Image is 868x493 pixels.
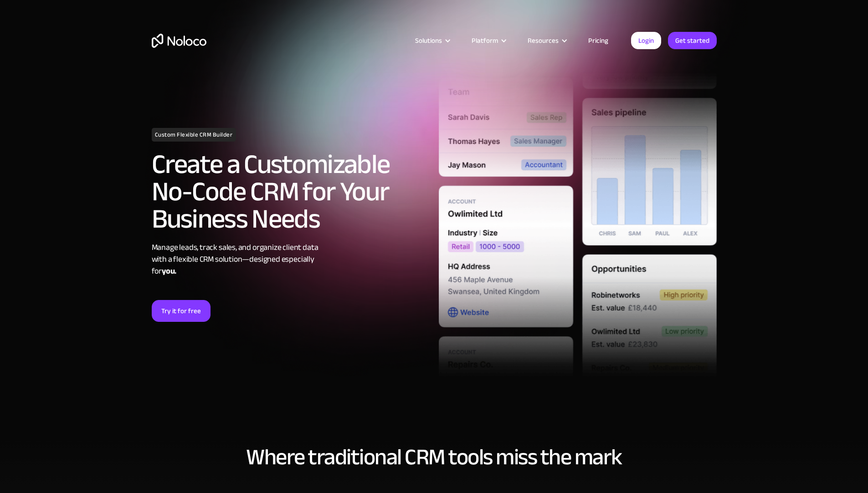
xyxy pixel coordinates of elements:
[152,128,236,142] h1: Custom Flexible CRM Builder
[152,242,430,277] div: Manage leads, track sales, and organize client data with a flexible CRM solution—designed especia...
[152,34,206,48] a: home
[152,300,211,322] a: Try it for free
[528,35,559,46] div: Resources
[460,35,516,46] div: Platform
[516,35,577,46] div: Resources
[472,35,498,46] div: Platform
[577,35,620,46] a: Pricing
[404,35,460,46] div: Solutions
[415,35,442,46] div: Solutions
[162,264,176,279] strong: you.
[152,445,717,469] h2: Where traditional CRM tools miss the mark
[668,32,717,49] a: Get started
[631,32,661,49] a: Login
[152,151,430,233] h2: Create a Customizable No-Code CRM for Your Business Needs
